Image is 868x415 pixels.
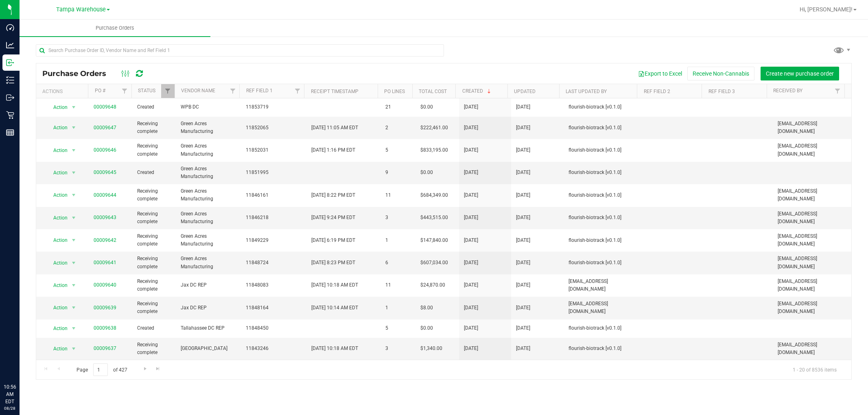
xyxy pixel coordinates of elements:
span: [DATE] 11:05 AM EDT [311,124,358,132]
a: Vendor Name [181,88,215,93]
span: [EMAIL_ADDRESS][DOMAIN_NAME] [778,210,846,226]
a: PO # [95,88,105,93]
span: 11848083 [246,281,302,289]
a: 00009638 [94,325,116,331]
span: Green Acres Manufacturing [181,232,236,248]
span: Created [137,169,171,176]
span: select [68,167,79,178]
span: WPB DC [181,103,236,111]
span: 2 [385,124,411,132]
span: [DATE] [464,237,478,244]
span: 1 [385,304,411,312]
p: 08/28 [4,405,16,411]
span: $1,340.00 [420,345,442,352]
span: Action [46,257,68,269]
span: [EMAIL_ADDRESS][DOMAIN_NAME] [568,300,637,315]
span: [EMAIL_ADDRESS][DOMAIN_NAME] [778,142,846,158]
span: [DATE] 9:24 PM EDT [311,214,355,222]
span: Green Acres Manufacturing [181,255,236,270]
span: Purchase Orders [42,69,114,78]
span: 6 [385,259,411,267]
div: Actions [42,89,85,94]
span: Receiving complete [137,187,171,203]
inline-svg: Outbound [6,93,14,102]
span: Create new purchase order [766,70,834,77]
span: 11846161 [246,191,302,199]
span: [DATE] [516,146,530,154]
span: 11846218 [246,214,302,222]
span: [DATE] [516,103,530,111]
a: 00009643 [94,215,116,220]
span: 11848724 [246,259,302,267]
span: 11852031 [246,146,302,154]
span: $833,195.00 [420,146,448,154]
span: $8.00 [420,304,433,312]
span: [DATE] 1:16 PM EDT [311,146,355,154]
a: 00009642 [94,237,116,243]
span: Hi, [PERSON_NAME]! [800,6,853,13]
span: 11 [385,191,411,199]
span: Tampa Warehouse [56,6,106,13]
inline-svg: Inventory [6,76,14,84]
a: 00009647 [94,125,116,130]
span: [EMAIL_ADDRESS][DOMAIN_NAME] [778,341,846,356]
span: $0.00 [420,103,433,111]
span: Green Acres Manufacturing [181,120,236,135]
span: Action [46,122,68,133]
a: 00009648 [94,104,116,110]
a: Filter [291,84,304,98]
span: 11853719 [246,103,302,111]
span: select [68,323,79,334]
span: Action [46,235,68,246]
a: Status [138,88,155,93]
inline-svg: Reports [6,128,14,137]
span: Receiving complete [137,120,171,135]
span: [DATE] 8:23 PM EDT [311,259,355,267]
span: [EMAIL_ADDRESS][DOMAIN_NAME] [778,278,846,293]
span: $222,461.00 [420,124,448,132]
a: Ref Field 3 [708,89,735,94]
span: 11843246 [246,345,302,352]
span: select [68,122,79,133]
span: [DATE] [516,169,530,176]
span: Created [137,324,171,332]
span: Green Acres Manufacturing [181,165,236,180]
a: Filter [161,84,175,98]
span: $0.00 [420,169,433,176]
span: Receiving complete [137,232,171,248]
span: 11848164 [246,304,302,312]
span: [DATE] [464,191,478,199]
span: Created [137,103,171,111]
span: Action [46,323,68,334]
span: 1 - 20 of 8536 items [786,363,843,376]
span: [EMAIL_ADDRESS][DOMAIN_NAME] [778,120,846,135]
a: 00009646 [94,147,116,153]
span: flourish-biotrack [v0.1.0] [568,169,637,176]
a: PO Lines [384,89,405,94]
span: Purchase Orders [85,24,145,32]
a: Total Cost [419,89,447,94]
span: [EMAIL_ADDRESS][DOMAIN_NAME] [568,278,637,293]
span: $443,515.00 [420,214,448,222]
span: Receiving complete [137,278,171,293]
span: Receiving complete [137,341,171,356]
span: Page of 427 [70,363,134,376]
span: select [68,189,79,201]
span: flourish-biotrack [v0.1.0] [568,146,637,154]
span: [DATE] 6:19 PM EDT [311,237,355,244]
span: Action [46,343,68,354]
a: Receipt Timestamp [311,89,359,94]
span: Receiving complete [137,142,171,158]
a: Created [462,88,492,94]
span: [DATE] 10:18 AM EDT [311,345,358,352]
span: select [68,280,79,291]
span: select [68,235,79,246]
input: Search Purchase Order ID, Vendor Name and Ref Field 1 [36,44,444,56]
span: flourish-biotrack [v0.1.0] [568,124,637,132]
a: Ref Field 2 [644,89,670,94]
inline-svg: Inbound [6,59,14,67]
a: Last Updated By [566,89,607,94]
span: Action [46,280,68,291]
a: 00009639 [94,305,116,311]
span: [DATE] [516,259,530,267]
